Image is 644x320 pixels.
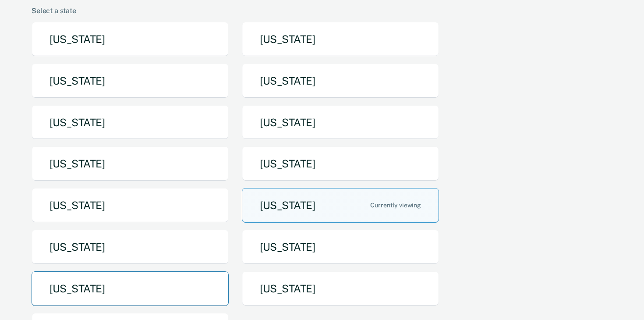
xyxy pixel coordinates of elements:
button: [US_STATE] [242,22,439,57]
button: [US_STATE] [242,105,439,140]
button: [US_STATE] [242,271,439,306]
button: [US_STATE] [242,146,439,181]
div: Select a state [32,7,609,15]
button: [US_STATE] [242,64,439,98]
button: [US_STATE] [32,146,229,181]
button: [US_STATE] [32,64,229,98]
button: [US_STATE] [32,271,229,306]
button: [US_STATE] [32,230,229,264]
button: [US_STATE] [32,22,229,57]
button: [US_STATE] [242,230,439,264]
button: [US_STATE] [32,188,229,223]
button: [US_STATE] [242,188,439,223]
button: [US_STATE] [32,105,229,140]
